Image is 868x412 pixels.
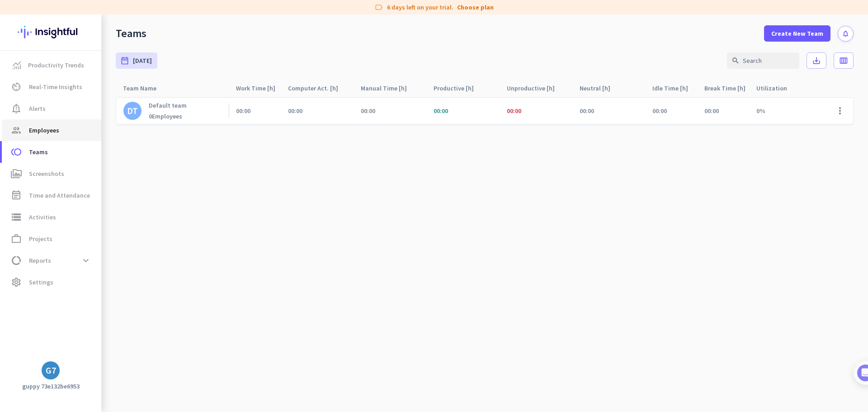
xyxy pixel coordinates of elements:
span: Reports [29,255,51,266]
span: Settings [29,277,53,288]
p: 4 steps [9,119,32,128]
img: menu-item [13,61,21,69]
span: Time and Attendance [29,190,90,201]
p: Default team [149,101,187,109]
span: Real-Time Insights [29,81,82,92]
a: storageActivities [2,206,101,228]
div: Utilization [756,82,798,95]
p: About 10 minutes [115,119,172,128]
a: data_usageReportsexpand_more [2,250,101,271]
span: Tasks [148,305,168,311]
a: perm_mediaScreenshots [2,163,101,185]
b: 0 [149,112,152,120]
span: [DATE] [133,56,152,65]
a: groupEmployees [2,119,101,141]
a: DTDefault team0Employees [123,101,187,120]
div: [PERSON_NAME] from Insightful [50,97,149,106]
div: Team Name [123,82,167,95]
div: Break Time [h] [704,82,749,95]
div: 0% [749,98,822,124]
a: notification_importantAlerts [2,98,101,119]
i: event_note [11,190,22,201]
span: Help [106,305,120,311]
a: av_timerReal-Time Insights [2,76,101,98]
button: Create New Team [764,25,830,42]
span: 00:00 [507,107,521,115]
h1: Tasks [77,4,106,19]
i: storage [11,212,22,223]
div: Computer Act. [h] [288,82,349,95]
span: Messages [52,305,84,311]
div: Teams [116,27,146,40]
span: Activities [29,212,56,223]
div: Initial tracking settings and how to edit them [35,260,153,279]
div: Work Time [h] [236,82,281,95]
i: av_timer [11,81,22,92]
a: work_outlineProjects [2,228,101,250]
span: 00:00 [652,107,667,115]
i: calendar_view_week [839,56,848,65]
i: data_usage [11,255,22,266]
a: event_noteTime and Attendance [2,185,101,206]
div: 1Add employees [17,154,164,169]
span: Productivity Trends [28,60,84,71]
span: Alerts [29,103,46,114]
button: calendar_view_week [834,52,854,69]
button: Add your employees [35,218,122,236]
div: 🎊 Welcome to Insightful! 🎊 [13,35,168,67]
span: Create New Team [771,29,823,38]
span: 00:00 [288,107,302,115]
i: notification_important [11,103,22,114]
div: Add employees [35,157,153,166]
a: Choose plan [457,3,494,12]
i: toll [11,147,22,157]
span: Projects [29,233,52,244]
i: settings [11,277,22,288]
span: 00:00 [361,107,375,115]
img: Insightful logo [18,14,84,50]
div: Idle Time [h] [652,82,697,95]
span: Screenshots [29,168,64,179]
a: menu-itemProductivity Trends [2,54,101,76]
div: Unproductive [h] [507,82,566,95]
i: search [731,57,740,65]
i: group [11,125,22,136]
div: 00:00 [704,107,719,115]
div: 2Initial tracking settings and how to edit them [17,257,164,279]
a: settingsSettings [2,271,101,293]
span: 00:00 [236,107,250,115]
button: expand_more [78,252,94,269]
i: perm_media [11,168,22,179]
i: save_alt [812,56,821,65]
i: label [374,3,383,12]
div: Employees [149,112,187,120]
div: You're just a few steps away from completing the essential app setup [13,67,168,89]
span: Teams [29,147,48,157]
div: Manual Time [h] [361,82,418,95]
button: more_vert [829,100,851,122]
i: notifications [842,30,849,38]
img: Profile image for Tamara [32,95,47,109]
button: Tasks [136,282,181,318]
i: date_range [120,56,129,65]
button: save_alt [807,52,826,69]
i: work_outline [11,233,22,244]
div: It's time to add your employees! This is crucial since Insightful will start collecting their act... [35,172,157,210]
button: Messages [45,282,90,318]
span: Home [13,305,32,311]
button: notifications [838,26,854,42]
span: Employees [29,125,59,136]
div: DT [127,106,138,115]
input: Search [727,52,799,69]
div: Neutral [h] [580,82,621,95]
div: Close [159,4,175,20]
span: 00:00 [434,107,448,115]
div: Productive [h] [434,82,485,95]
button: Help [90,282,136,318]
span: 00:00 [580,107,594,115]
div: G7 [46,366,56,375]
a: tollTeams [2,141,101,163]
